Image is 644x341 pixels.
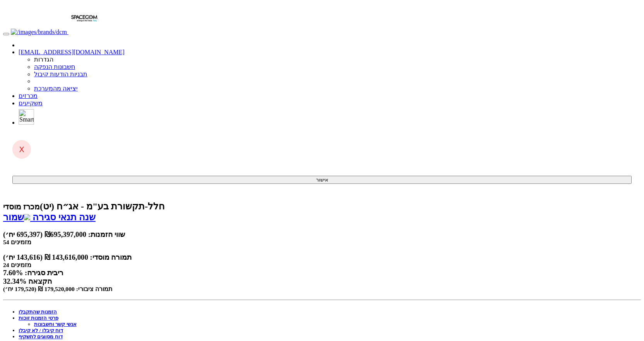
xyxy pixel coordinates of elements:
[3,262,31,268] small: 24 מזמינים
[34,321,77,327] a: אנשי קשר וחשבונות
[3,286,113,292] small: תמורה ציבורי: 179,520,000 ₪ (179,520 יח׳)
[3,239,31,245] small: 54 מזמינים
[19,315,58,321] a: פרטי הזמנות זוכות
[32,212,96,222] span: שנה תנאי סגירה
[68,3,99,34] img: חלל-תקשורת בע"מ - אג״ח (יט)
[24,214,30,220] img: excel-file-white.png
[19,100,43,106] a: משקיעים
[3,230,641,239] div: שווי הזמנות: ₪695,397,000 (695,397 יח׳)
[3,269,641,277] div: ריבית סגירה: 7.60%
[12,176,632,184] button: אישור
[34,56,641,63] li: הגדרות
[19,334,63,339] a: דוח מסווגים לתשקיף
[11,29,67,36] img: דיסקונט קפיטל חיתום בע"מ
[19,309,57,315] a: הזמנות שהתקבלו
[3,212,30,222] a: שמור
[19,49,125,55] a: [EMAIL_ADDRESS][DOMAIN_NAME]
[3,277,52,285] span: 32.34% הקצאה כולל מגבלות
[19,109,34,125] img: סמארטבול - מערכת לניהול הנפקות
[19,145,24,154] span: X
[34,85,78,92] a: יציאה מהמערכת
[3,201,641,212] div: חלל-תקשורת בע"מ - אג״ח (יט) - הנפקה לציבור
[34,71,87,77] a: תבניות הודעות קיבול
[3,253,641,262] div: תמורה מוסדי: 143,616,000 ₪ (143,616 יח׳)
[19,327,63,333] a: דוח קיבלו / לא קיבלו
[34,63,75,70] a: חשבונות הנפקה
[3,202,40,211] small: מכרז מוסדי
[30,212,96,222] a: שנה תנאי סגירה
[19,93,38,99] a: מכרזים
